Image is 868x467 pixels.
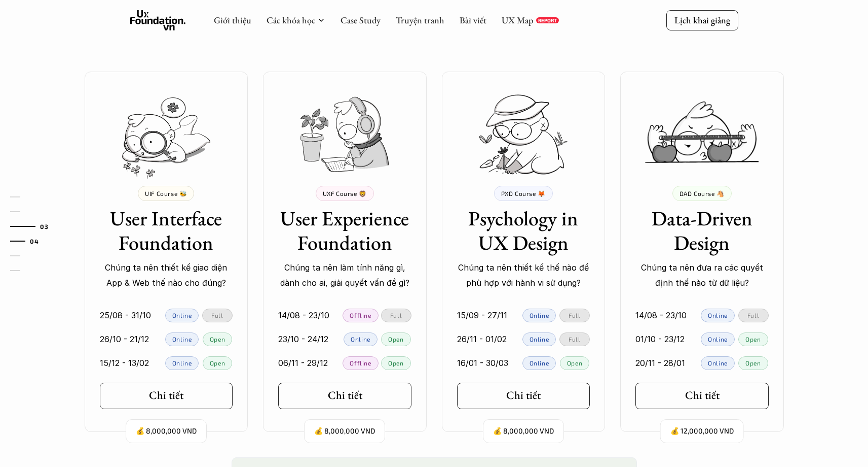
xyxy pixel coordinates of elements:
[457,331,507,347] p: 26/11 - 01/02
[745,336,761,343] p: Open
[211,312,223,319] p: Full
[30,237,39,244] strong: 04
[214,14,251,26] a: Giới thiệu
[635,206,769,255] h3: Data-Driven Design
[341,14,381,26] a: Case Study
[501,190,546,197] p: PXD Course 🦊
[328,389,362,402] h5: Chi tiết
[502,14,534,26] a: UX Map
[278,383,411,409] a: Chi tiết
[278,260,411,291] p: Chúng ta nên làm tính năng gì, dành cho ai, giải quyết vấn đề gì?
[635,260,769,291] p: Chúng ta nên đưa ra các quyết định thế nào từ dữ liệu?
[680,190,725,197] p: DAD Course 🐴
[567,359,582,366] p: Open
[536,17,559,23] a: REPORT
[530,336,549,343] p: Online
[388,359,403,366] p: Open
[100,331,149,347] p: 26/10 - 21/12
[530,359,549,366] p: Online
[388,336,403,343] p: Open
[460,14,486,26] a: Bài viết
[538,17,557,23] p: REPORT
[172,312,192,319] p: Online
[457,308,507,323] p: 15/09 - 27/11
[314,424,375,438] p: 💰 8,000,000 VND
[149,389,183,402] h5: Chi tiết
[100,260,233,291] p: Chúng ta nên thiết kế giao diện App & Web thế nào cho đúng?
[172,336,192,343] p: Online
[745,359,761,366] p: Open
[569,336,580,343] p: Full
[506,389,541,402] h5: Chi tiết
[457,206,590,255] h3: Psychology in UX Design
[390,312,402,319] p: Full
[530,312,549,319] p: Online
[457,383,590,409] a: Chi tiết
[635,383,769,409] a: Chi tiết
[210,359,225,366] p: Open
[670,424,734,438] p: 💰 12,000,000 VND
[708,312,728,319] p: Online
[396,14,444,26] a: Truyện tranh
[350,312,371,319] p: Offline
[708,336,728,343] p: Online
[278,206,411,255] h3: User Experience Foundation
[666,10,738,30] a: Lịch khai giảng
[145,190,187,197] p: UIF Course 🐝
[278,331,328,347] p: 23/10 - 24/12
[100,308,151,323] p: 25/08 - 31/10
[172,359,192,366] p: Online
[747,312,759,319] p: Full
[493,424,554,438] p: 💰 8,000,000 VND
[136,424,197,438] p: 💰 8,000,000 VND
[10,220,58,232] a: 03
[278,355,328,371] p: 06/11 - 29/12
[267,14,315,26] a: Các khóa học
[278,308,329,323] p: 14/08 - 23/10
[635,331,685,347] p: 01/10 - 23/12
[674,14,730,26] p: Lịch khai giảng
[635,355,685,371] p: 20/11 - 28/01
[100,206,233,255] h3: User Interface Foundation
[10,235,58,247] a: 04
[210,336,225,343] p: Open
[350,359,371,366] p: Offline
[635,308,687,323] p: 14/08 - 23/10
[457,355,508,371] p: 16/01 - 30/03
[569,312,580,319] p: Full
[323,190,367,197] p: UXF Course 🦁
[100,355,149,371] p: 15/12 - 13/02
[457,260,590,291] p: Chúng ta nên thiết kế thế nào để phù hợp với hành vi sử dụng?
[351,336,370,343] p: Online
[708,359,728,366] p: Online
[685,389,720,402] h5: Chi tiết
[100,383,233,409] a: Chi tiết
[40,222,48,229] strong: 03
